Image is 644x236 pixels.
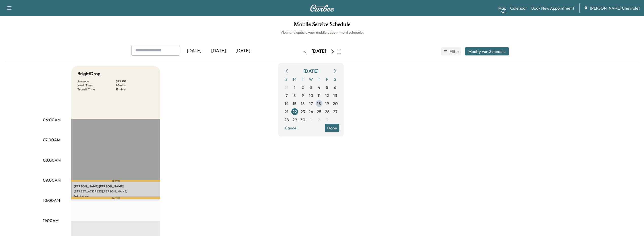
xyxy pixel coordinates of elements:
h1: Mobile Service Schedule [5,21,639,30]
p: Revenue [77,79,116,83]
span: 19 [325,101,329,107]
div: [DATE] [231,45,255,57]
p: 10:00AM [43,197,60,203]
div: [DATE] [311,48,326,54]
div: Beta [501,10,506,14]
span: 13 [333,92,337,99]
p: Work Time [77,83,116,87]
span: 18 [317,101,321,107]
span: 6 [334,84,336,90]
span: 14 [285,101,289,107]
span: Filter [450,48,459,54]
span: 2 [318,117,320,123]
span: 3 [326,117,328,123]
span: 1 [310,117,312,123]
span: 8 [293,92,296,99]
span: 30 [300,117,305,123]
h5: BrightDrop [77,70,101,77]
span: 9 [302,92,304,99]
span: 23 [301,109,305,115]
span: 11 [318,92,321,99]
span: 10 [309,92,313,99]
p: [STREET_ADDRESS][PERSON_NAME] [74,189,158,193]
span: 21 [285,109,288,115]
span: 2 [302,84,304,90]
span: 16 [301,101,305,107]
p: 11:00AM [43,218,59,224]
span: 29 [292,117,297,123]
p: Travel [71,180,160,182]
span: [PERSON_NAME] Chevrolet [590,5,640,11]
span: 22 [292,109,297,115]
span: 12 [325,92,329,99]
span: 15 [293,101,296,107]
span: 4 [318,84,320,90]
span: T [299,75,307,83]
a: Book New Appointment [531,5,574,11]
a: Calendar [510,5,527,11]
span: 26 [325,109,329,115]
span: 20 [333,101,338,107]
button: Done [325,124,339,132]
span: F [323,75,331,83]
span: 31 [285,84,288,90]
p: [PERSON_NAME] [PERSON_NAME] [74,184,158,188]
span: 3 [310,84,312,90]
span: 1 [294,84,295,90]
span: 5 [326,84,328,90]
span: 25 [317,109,321,115]
span: M [291,75,299,83]
div: [DATE] [303,68,319,75]
a: MapBeta [498,5,506,11]
div: [DATE] [182,45,206,57]
p: $ 25.00 [116,79,154,83]
span: 17 [309,101,313,107]
h6: View and update your mobile appointment schedule. [5,30,639,35]
p: Transit Time [77,87,116,91]
span: 24 [308,109,313,115]
button: Cancel [283,124,300,132]
button: Filter [441,47,461,55]
p: 07:00AM [43,137,60,143]
span: W [307,75,315,83]
span: 7 [286,92,288,99]
img: Curbee Logo [310,5,334,12]
p: 09:00AM [43,177,61,183]
span: T [315,75,323,83]
span: S [283,75,291,83]
p: 06:00AM [43,117,61,123]
div: [DATE] [206,45,231,57]
span: S [331,75,339,83]
span: 28 [284,117,289,123]
button: Modify Van Schedule [465,47,509,55]
p: 45 mins [116,83,154,87]
span: 27 [333,109,337,115]
p: 08:00AM [43,157,61,163]
p: 12 mins [116,87,154,91]
p: Travel [71,197,160,199]
p: $ 25.00 [74,194,158,199]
